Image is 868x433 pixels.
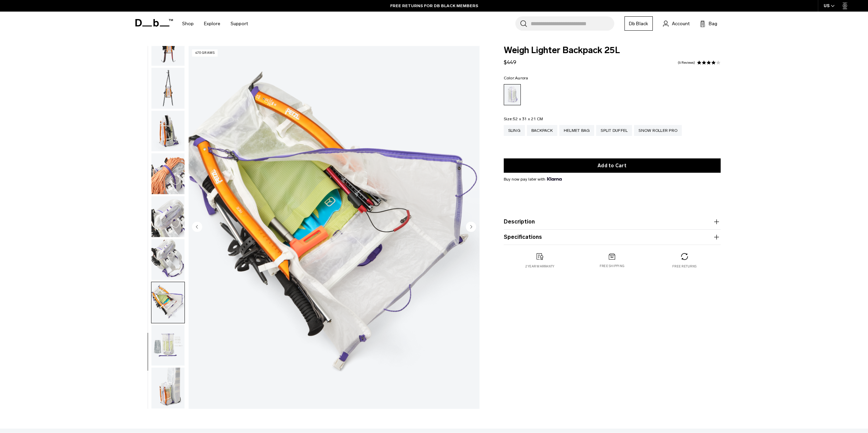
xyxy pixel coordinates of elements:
a: Sling [504,125,525,136]
a: Aurora [504,84,521,105]
img: {"height" => 20, "alt" => "Klarna"} [547,177,562,181]
span: Aurora [515,76,528,80]
button: Bag [700,19,717,28]
span: 52 x 31 x 21 CM [513,117,543,121]
a: Backpack [527,125,557,136]
img: Weigh_Lighter_Backpack_25L_14.png [151,282,185,323]
img: Weigh_Lighter_Backpack_25L_15.png [151,325,185,366]
a: Account [663,19,690,28]
span: Account [672,20,690,27]
img: Weigh_Lighter_Backpack_25L_9.png [151,68,185,109]
img: Weigh_Lighter_Backpack_25L_13.png [151,239,185,280]
span: Weigh Lighter Backpack 25L [504,46,721,55]
button: Weigh_Lighter_Backpack_25L_12.png [151,196,185,237]
button: Weigh_Lighter_Backpack_25L_16.png [151,367,185,409]
p: Free returns [672,264,696,269]
img: Weigh_Lighter_Backpack_25L_11.png [151,153,185,194]
a: FREE RETURNS FOR DB BLACK MEMBERS [390,3,478,9]
a: 6 reviews [678,61,695,64]
a: Snow Roller Pro [634,125,682,136]
span: $449 [504,59,516,65]
img: Weigh_Lighter_Backpack_25L_16.png [151,368,185,408]
span: Buy now pay later with [504,176,562,182]
a: Db Black [624,16,653,31]
img: Weigh_Lighter_Backpack_25L_10.png [151,111,185,152]
legend: Color: [504,76,528,80]
button: Specifications [504,233,721,241]
p: 2 year warranty [525,264,555,269]
button: Weigh_Lighter_Backpack_25L_9.png [151,67,185,109]
a: Helmet Bag [559,125,594,136]
img: Weigh_Lighter_Backpack_25L_12.png [151,196,185,237]
a: Support [231,12,248,36]
button: Description [504,218,721,226]
a: Explore [204,12,220,36]
button: Weigh_Lighter_Backpack_25L_14.png [151,282,185,323]
li: 16 / 18 [189,46,480,409]
p: 470 grams [192,49,218,57]
a: Shop [182,12,194,36]
span: Bag [709,20,717,27]
nav: Main Navigation [177,12,253,36]
legend: Size: [504,117,543,121]
button: Add to Cart [504,158,721,173]
p: Free shipping [600,264,624,268]
img: Weigh_Lighter_Backpack_25L_14.png [189,46,480,409]
a: Split Duffel [596,125,632,136]
button: Next slide [466,221,476,233]
button: Previous slide [192,221,202,233]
